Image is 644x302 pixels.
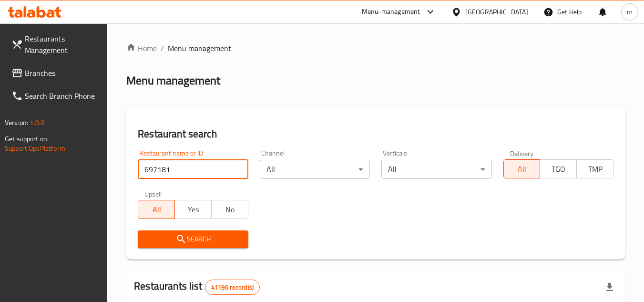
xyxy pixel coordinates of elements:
[138,127,613,141] h2: Restaurant search
[174,200,212,219] button: Yes
[581,162,610,176] span: TMP
[134,279,260,295] h2: Restaurants list
[138,230,248,248] button: Search
[540,159,577,178] button: TGO
[25,90,100,102] span: Search Branch Phone
[211,200,248,219] button: No
[465,7,528,17] div: [GEOGRAPHIC_DATA]
[25,33,100,56] span: Restaurants Management
[381,160,491,179] div: All
[510,150,534,156] label: Delivery
[138,200,175,219] button: All
[126,73,220,88] h2: Menu management
[260,160,370,179] div: All
[142,203,171,217] span: All
[503,159,541,178] button: All
[5,116,28,129] span: Version:
[4,27,108,62] a: Restaurants Management
[205,280,260,295] div: Total records count
[126,42,157,54] a: Home
[576,159,613,178] button: TMP
[508,162,537,176] span: All
[544,162,573,176] span: TGO
[179,203,208,217] span: Yes
[4,62,108,84] a: Branches
[30,116,44,129] span: 1.0.0
[161,42,164,54] li: /
[598,276,621,299] div: Export file
[4,84,108,107] a: Search Branch Phone
[25,67,100,79] span: Branches
[168,42,231,54] span: Menu management
[5,142,65,155] a: Support.OpsPlatform
[627,7,633,17] span: m
[126,42,625,54] nav: breadcrumb
[5,133,49,145] span: Get support on:
[144,190,162,197] label: Upsell
[215,203,245,217] span: No
[205,283,259,292] span: 41196 record(s)
[145,233,240,245] span: Search
[138,160,248,179] input: Search for restaurant name or ID..
[362,6,420,18] div: Menu-management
